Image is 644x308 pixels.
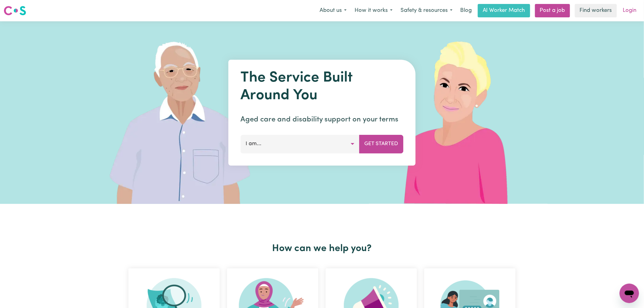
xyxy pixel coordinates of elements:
button: About us [316,4,351,17]
a: Find workers [575,4,617,17]
button: Safety & resources [397,4,457,17]
a: Login [619,4,640,17]
h1: The Service Built Around You [241,69,404,104]
button: How it works [351,4,397,17]
a: Post a job [535,4,570,17]
iframe: Button to launch messaging window [620,284,639,303]
img: Careseekers logo [4,5,26,16]
a: Blog [457,4,475,17]
p: Aged care and disability support on your terms [241,114,404,125]
a: Careseekers logo [4,4,26,18]
button: Get Started [359,135,404,153]
h2: How can we help you? [125,243,519,254]
a: AI Worker Match [478,4,530,17]
button: I am... [241,135,360,153]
